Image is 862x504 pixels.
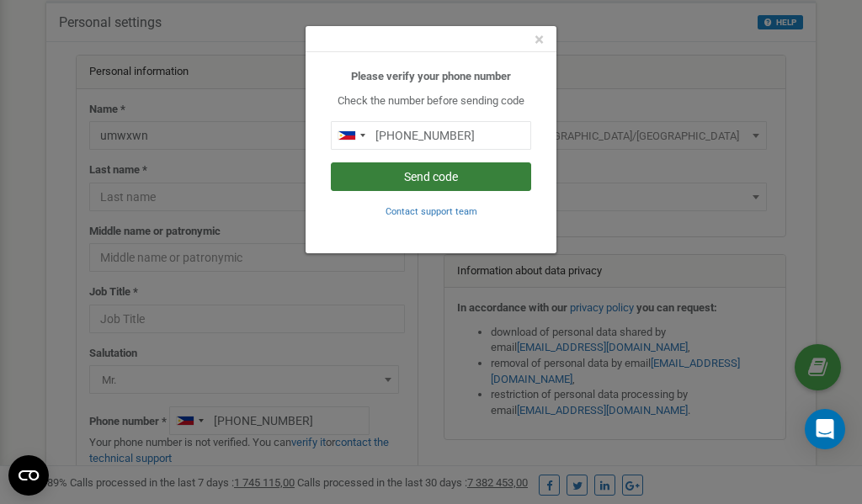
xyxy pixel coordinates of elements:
small: Contact support team [386,206,477,217]
span: × [535,29,544,50]
input: 0905 123 4567 [331,121,531,150]
button: Close [535,31,544,49]
div: Open Intercom Messenger [805,409,845,449]
div: Telephone country code [332,122,370,149]
b: Please verify your phone number [351,70,511,82]
p: Check the number before sending code [331,93,531,109]
button: Open CMP widget [8,455,49,496]
a: Contact support team [386,204,477,217]
button: Send code [331,162,531,191]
